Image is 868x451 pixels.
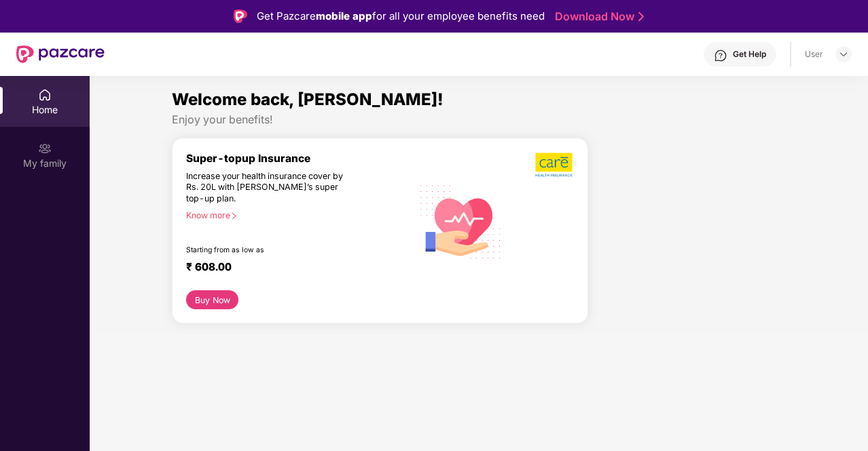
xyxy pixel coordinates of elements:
[733,49,766,60] div: Get Help
[535,152,574,178] img: b5dec4f62d2307b9de63beb79f102df3.png
[172,113,786,127] div: Enjoy your benefits!
[16,45,105,63] img: New Pazcare Logo
[172,90,444,109] span: Welcome back, [PERSON_NAME]!
[316,9,372,22] strong: mobile app
[230,212,238,220] span: right
[38,88,52,102] img: svg+xml;base64,PHN2ZyBpZD0iSG9tZSIgeG1sbnM9Imh0dHA6Ly93d3cudzMub3JnLzIwMDAvc3ZnIiB3aWR0aD0iMjAiIG...
[412,172,509,270] img: svg+xml;base64,PHN2ZyB4bWxucz0iaHR0cDovL3d3dy53My5vcmcvMjAwMC9zdmciIHhtbG5zOnhsaW5rPSJodHRwOi8vd3...
[638,9,644,24] img: Stroke
[186,171,354,205] div: Increase your health insurance cover by Rs. 20L with [PERSON_NAME]’s super top-up plan.
[838,49,849,60] img: svg+xml;base64,PHN2ZyBpZD0iRHJvcGRvd24tMzJ4MzIiIHhtbG5zPSJodHRwOi8vd3d3LnczLm9yZy8yMDAwL3N2ZyIgd2...
[805,49,823,60] div: User
[186,290,238,309] button: Buy Now
[38,142,52,155] img: svg+xml;base64,PHN2ZyB3aWR0aD0iMjAiIGhlaWdodD0iMjAiIHZpZXdCb3g9IjAgMCAyMCAyMCIgZmlsbD0ibm9uZSIgeG...
[257,8,545,24] div: Get Pazcare for all your employee benefits need
[186,152,412,165] div: Super-topup Insurance
[186,260,399,277] div: ₹ 608.00
[555,9,640,24] a: Download Now
[186,210,404,220] div: Know more
[714,49,727,62] img: svg+xml;base64,PHN2ZyBpZD0iSGVscC0zMngzMiIgeG1sbnM9Imh0dHA6Ly93d3cudzMub3JnLzIwMDAvc3ZnIiB3aWR0aD...
[186,246,355,255] div: Starting from as low as
[234,9,247,23] img: Logo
